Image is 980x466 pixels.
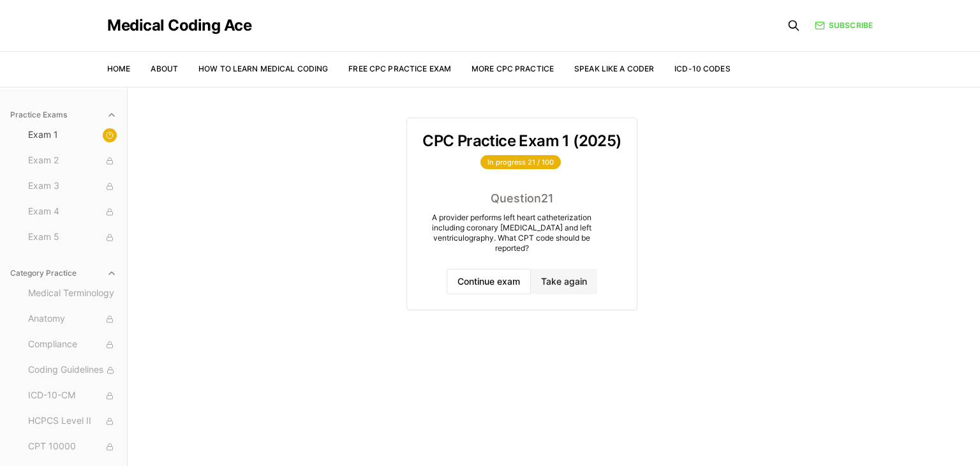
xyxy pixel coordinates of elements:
button: CPT 10000 [23,437,122,457]
span: CPT 10000 [28,440,117,454]
button: Compliance [23,334,122,355]
span: Coding Guidelines [28,363,117,377]
button: Exam 2 [23,151,122,171]
button: Anatomy [23,309,122,329]
div: Question 21 [422,190,621,207]
h3: CPC Practice Exam 1 (2025) [422,133,621,149]
span: Exam 1 [28,128,117,142]
span: ICD-10-CM [28,389,117,403]
a: Free CPC Practice Exam [348,64,451,73]
a: Home [107,64,130,73]
div: A provider performs left heart catheterization including coronary [MEDICAL_DATA] and left ventric... [422,213,601,253]
span: Exam 5 [28,230,117,244]
button: ICD-10-CM [23,386,122,406]
a: More CPC Practice [471,64,554,73]
button: Exam 4 [23,202,122,222]
span: Exam 4 [28,205,117,219]
span: Compliance [28,338,117,352]
button: HCPCS Level II [23,411,122,432]
button: Continue exam [447,269,531,294]
button: Category Practice [5,263,122,283]
span: Medical Terminology [28,287,117,301]
button: Take again [531,269,597,294]
a: Medical Coding Ace [107,18,251,33]
span: Exam 2 [28,154,117,168]
a: About [151,64,178,73]
button: Coding Guidelines [23,360,122,380]
button: Medical Terminology [23,283,122,304]
a: Speak Like a Coder [574,64,654,73]
div: In progress 21 / 100 [480,155,561,169]
button: Practice Exams [5,105,122,125]
span: Anatomy [28,312,117,326]
a: ICD-10 Codes [674,64,730,73]
span: Exam 3 [28,179,117,193]
button: Exam 3 [23,176,122,197]
a: Subscribe [815,20,873,31]
button: Exam 1 [23,125,122,146]
button: Exam 5 [23,227,122,248]
a: How to Learn Medical Coding [198,64,328,73]
span: HCPCS Level II [28,414,117,428]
